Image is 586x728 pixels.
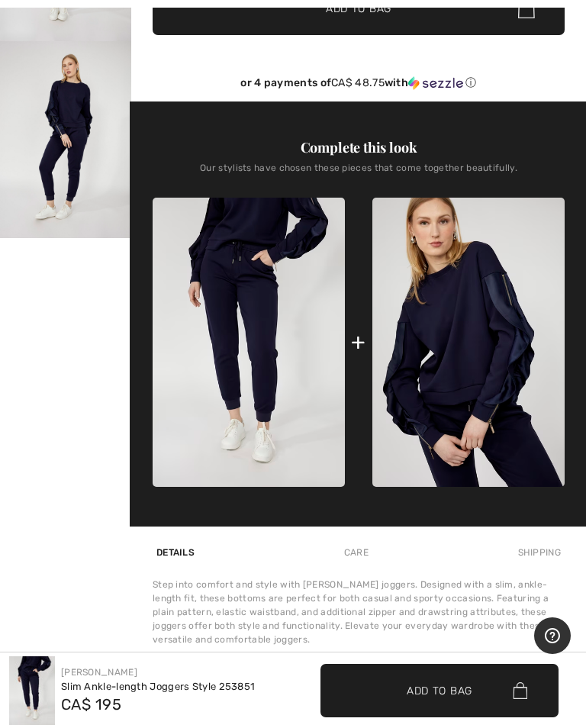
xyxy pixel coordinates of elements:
img: Sezzle [408,76,463,90]
span: CA$ 195 [61,695,121,714]
button: Add to Bag [320,664,559,717]
span: Add to Bag [326,1,391,17]
div: Details [153,539,198,566]
a: [PERSON_NAME] [61,667,137,678]
div: or 4 payments of with [153,76,565,90]
iframe: Opens a widget where you can find more information [534,617,571,656]
div: Slim Ankle-length Joggers Style 253851 [61,679,255,694]
div: Shipping [514,539,565,566]
span: Add to Bag [407,682,472,698]
span: CA$ 48.75 [331,76,385,89]
div: Care [340,539,372,566]
div: Complete this look [153,138,565,156]
div: Step into comfort and style with [PERSON_NAME] joggers. Designed with a slim, ankle-length fit, t... [153,578,565,646]
img: Slim Ankle-Length Joggers Style 253851 [153,198,345,487]
img: Relaxed Fit Puff-Sleeve Top Style 253850 [372,198,565,487]
div: or 4 payments ofCA$ 48.75withSezzle Click to learn more about Sezzle [153,76,565,95]
div: Our stylists have chosen these pieces that come together beautifully. [153,163,565,185]
img: Bag.svg [513,682,527,699]
img: Slim Ankle-Length Joggers Style 253851 [9,656,55,725]
div: + [351,325,365,359]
